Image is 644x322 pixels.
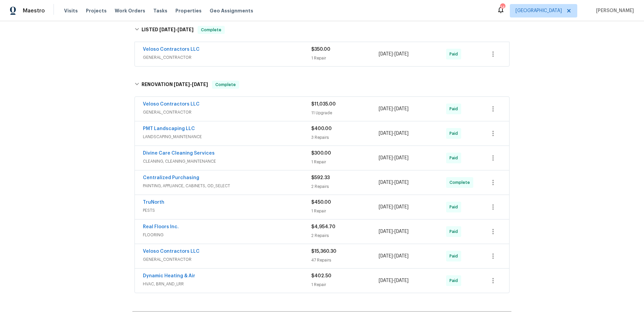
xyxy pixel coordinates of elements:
span: - [379,253,409,259]
span: - [379,204,409,210]
span: [DATE] [394,52,409,56]
span: Visits [64,7,78,14]
span: Paid [449,277,461,284]
div: 2 Repairs [311,183,379,190]
span: [DATE] [192,82,208,87]
div: 2 Repairs [311,232,379,239]
h6: RENOVATION [142,81,208,89]
span: $450.00 [311,200,331,205]
span: Properties [175,7,202,14]
a: Real Floors Inc. [143,225,179,229]
a: Dynamic Heating & Air [143,274,195,278]
span: - [379,277,409,284]
span: [DATE] [177,27,194,32]
span: $4,954.70 [311,225,335,229]
span: [DATE] [159,27,175,32]
div: 11 Upgrade [311,110,379,116]
span: Complete [213,81,238,88]
span: - [379,228,409,235]
a: Divine Care Cleaning Services [143,151,215,156]
span: [DATE] [379,180,393,185]
span: [DATE] [379,156,393,160]
span: Paid [449,253,461,259]
span: Complete [198,27,224,33]
a: Centralized Purchasing [143,175,199,180]
span: $11,035.00 [311,102,336,107]
div: 1 Repair [311,281,379,288]
div: 1 Repair [311,55,379,62]
span: [DATE] [394,205,409,209]
div: 1 Repair [311,159,379,165]
a: Veloso Contractors LLC [143,47,200,52]
a: Veloso Contractors LLC [143,102,200,107]
span: [GEOGRAPHIC_DATA] [516,7,562,14]
span: [DATE] [379,229,393,234]
span: - [159,27,194,32]
div: 14 [500,4,505,11]
div: 47 Repairs [311,257,379,264]
span: - [379,130,409,137]
span: - [379,106,409,112]
span: [DATE] [394,107,409,111]
span: $592.33 [311,175,330,180]
span: [DATE] [394,180,409,185]
span: $300.00 [311,151,331,156]
span: FLOORING [143,232,311,238]
div: 3 Repairs [311,134,379,141]
span: [DATE] [394,278,409,283]
span: [DATE] [394,254,409,258]
span: GENERAL_CONTRACTOR [143,109,311,116]
span: Projects [86,7,107,14]
span: Paid [449,204,461,210]
span: [DATE] [379,254,393,258]
span: [DATE] [379,107,393,111]
span: Paid [449,155,461,161]
span: Paid [449,228,461,235]
span: GENERAL_CONTRACTOR [143,256,311,263]
span: Paid [449,106,461,112]
span: [DATE] [174,82,190,87]
div: 1 Repair [311,208,379,214]
span: PAINTING, APPLIANCE, CABINETS, OD_SELECT [143,183,311,189]
span: [DATE] [394,156,409,160]
span: Work Orders [115,7,145,14]
span: [DATE] [379,278,393,283]
span: [PERSON_NAME] [593,7,634,14]
span: PESTS [143,207,311,214]
span: [DATE] [394,131,409,136]
span: HVAC, BRN_AND_LRR [143,281,311,287]
a: PMT Landscaping LLC [143,126,195,131]
span: [DATE] [379,52,393,56]
span: [DATE] [379,205,393,209]
a: TruNorth [143,200,164,205]
span: $15,360.30 [311,249,336,254]
span: Complete [449,179,473,186]
span: Paid [449,130,461,137]
span: CLEANING, CLEANING_MAINTENANCE [143,158,311,165]
span: LANDSCAPING_MAINTENANCE [143,133,311,140]
div: RENOVATION [DATE]-[DATE]Complete [132,74,512,95]
span: Paid [449,51,461,57]
span: - [379,179,409,186]
span: GENERAL_CONTRACTOR [143,54,311,61]
span: $400.00 [311,126,332,131]
div: LISTED [DATE]-[DATE]Complete [132,19,512,41]
h6: LISTED [142,26,194,34]
span: [DATE] [379,131,393,136]
span: - [379,51,409,57]
span: Tasks [153,8,167,13]
span: - [379,155,409,161]
span: $402.50 [311,274,331,278]
span: - [174,82,208,87]
span: $350.00 [311,47,330,52]
span: [DATE] [394,229,409,234]
a: Veloso Contractors LLC [143,249,200,254]
span: Geo Assignments [210,7,253,14]
span: Maestro [23,7,45,14]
